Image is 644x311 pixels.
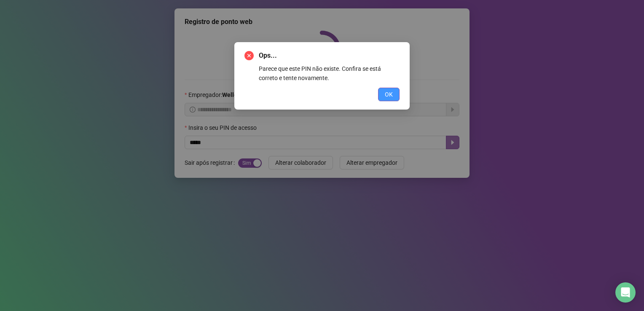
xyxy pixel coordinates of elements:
div: Open Intercom Messenger [615,282,636,303]
span: OK [385,90,393,99]
button: OK [378,88,400,101]
span: close-circle [244,51,254,60]
div: Parece que este PIN não existe. Confira se está correto e tente novamente. [259,64,400,83]
span: Ops... [259,51,400,61]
